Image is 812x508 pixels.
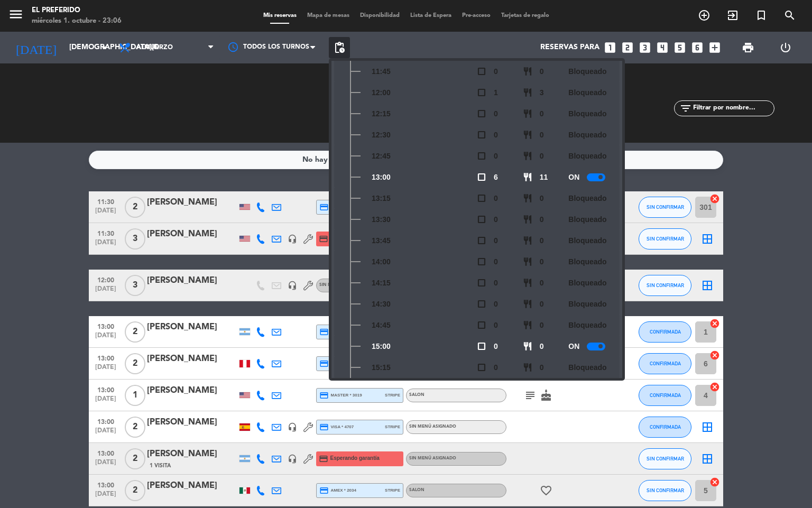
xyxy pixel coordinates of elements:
button: SIN CONFIRMAR [639,275,691,296]
i: turned_in_not [755,9,768,22]
span: restaurant [523,215,532,224]
span: stripe [385,487,400,494]
span: Bloqueado [568,66,606,78]
span: Bloqueado [568,192,606,205]
span: 0 [494,129,498,141]
span: check_box_outline_blank [477,151,486,161]
span: 0 [540,256,544,268]
span: 2 [125,448,145,469]
span: check_box_outline_blank [477,278,486,288]
i: cancel [709,193,720,204]
span: 2 [125,321,145,343]
span: Bloqueado [568,277,606,289]
span: Pre-acceso [457,13,496,19]
span: [DATE] [93,364,119,376]
span: 13:00 [93,415,119,427]
span: CONFIRMADA [650,424,681,430]
span: 2 [125,480,145,501]
i: credit_card [319,391,329,400]
span: 0 [494,192,498,205]
span: Bloqueado [568,235,606,247]
i: cancel [709,318,720,329]
i: looks_one [603,41,617,54]
i: looks_4 [656,41,669,54]
span: master * 3019 [319,391,362,400]
span: 0 [540,108,544,120]
span: restaurant [523,341,532,351]
button: CONFIRMADA [639,321,691,343]
i: border_all [701,279,714,292]
span: [DATE] [93,239,119,251]
span: 12:00 [372,87,391,99]
span: 0 [494,235,498,247]
span: restaurant [523,67,532,76]
span: restaurant [523,299,532,309]
span: 13:00 [372,171,391,183]
span: stripe [385,423,400,430]
span: check_box_outline_blank [477,109,486,118]
span: 0 [540,340,544,353]
span: Disponibilidad [355,13,405,19]
span: restaurant [523,109,532,118]
span: SIN CONFIRMAR [647,282,684,288]
i: cake [540,389,552,402]
span: stripe [385,392,400,399]
span: restaurant [523,278,532,288]
i: border_all [701,233,714,245]
span: 0 [494,214,498,226]
i: headset_mic [288,422,297,432]
span: 14:15 [372,277,391,289]
span: restaurant [523,172,532,182]
span: 13:30 [372,214,391,226]
span: Almuerzo [136,44,173,51]
span: 0 [494,108,498,120]
span: ON [568,340,579,353]
i: power_settings_new [779,41,792,54]
i: border_all [701,452,714,465]
span: 13:00 [93,320,119,332]
button: SIN CONFIRMAR [639,448,691,469]
div: [PERSON_NAME] [147,415,237,429]
span: Bloqueado [568,319,606,331]
i: menu [8,6,24,22]
button: menu [8,6,24,26]
span: amex * 2034 [319,486,356,495]
span: Bloqueado [568,214,606,226]
span: Bloqueado [568,108,606,120]
span: restaurant [523,236,532,245]
span: [DATE] [93,427,119,439]
i: looks_5 [673,41,687,54]
span: SALON [409,393,425,397]
span: 0 [494,256,498,268]
span: 14:30 [372,298,391,310]
span: [DATE] [93,491,119,503]
span: 11 [540,171,548,183]
button: SIN CONFIRMAR [639,228,691,250]
span: Mapa de mesas [302,13,355,19]
span: pending_actions [333,41,346,54]
span: SIN CONFIRMAR [647,487,684,493]
span: 0 [494,150,498,162]
span: [DATE] [93,207,119,219]
button: CONFIRMADA [639,353,691,374]
span: visa * 3666 [319,359,354,368]
span: 1 [125,385,145,406]
div: [PERSON_NAME] [147,196,237,209]
span: check_box_outline_blank [477,236,486,245]
span: 11:45 [372,66,391,78]
span: 13:45 [372,235,391,247]
div: miércoles 1. octubre - 23:06 [32,16,122,26]
span: Bloqueado [568,129,606,141]
span: 0 [540,214,544,226]
span: 2 [125,197,145,218]
span: 14:45 [372,319,391,331]
i: credit_card [319,234,328,244]
span: check_box_outline_blank [477,320,486,330]
i: headset_mic [288,281,297,290]
span: check_box_outline_blank [477,341,486,351]
span: 3 [125,228,145,250]
span: 0 [494,340,498,353]
span: Mis reservas [258,13,302,19]
span: 3 [125,275,145,296]
div: [PERSON_NAME] [147,352,237,366]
